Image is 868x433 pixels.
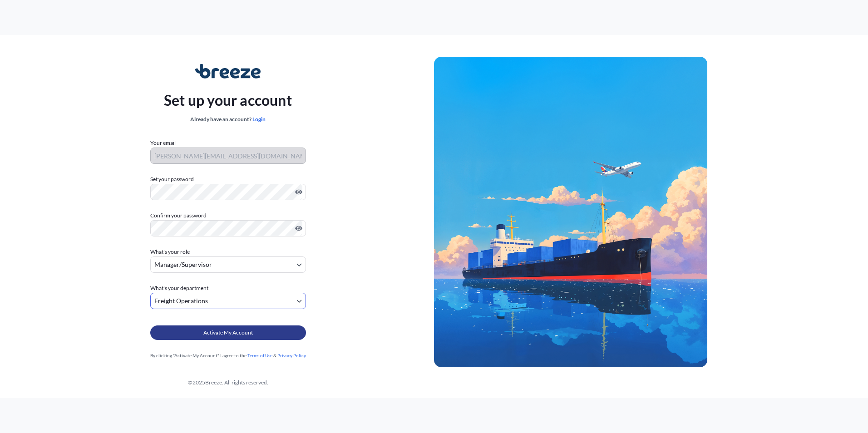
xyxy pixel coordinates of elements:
[150,211,306,220] label: Confirm your password
[164,89,292,111] p: Set up your account
[150,284,208,293] span: What's your department
[150,293,306,309] button: Freight Operations
[154,260,212,269] span: Manager/Supervisor
[203,328,253,337] span: Activate My Account
[434,57,707,367] img: Ship illustration
[247,353,272,358] a: Terms of Use
[154,296,208,305] span: Freight Operations
[150,325,306,340] button: Activate My Account
[150,138,176,148] label: Your email
[252,116,266,123] a: Login
[277,353,306,358] a: Privacy Policy
[195,64,261,79] img: Breeze
[150,175,306,184] label: Set your password
[295,225,302,232] button: Show password
[164,115,292,124] div: Already have an account?
[295,188,302,196] button: Show password
[22,378,434,387] div: © 2025 Breeze. All rights reserved.
[150,148,306,164] input: Your email address
[150,247,190,256] span: What's your role
[150,256,306,273] button: Manager/Supervisor
[150,351,306,360] div: By clicking "Activate My Account" I agree to the &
